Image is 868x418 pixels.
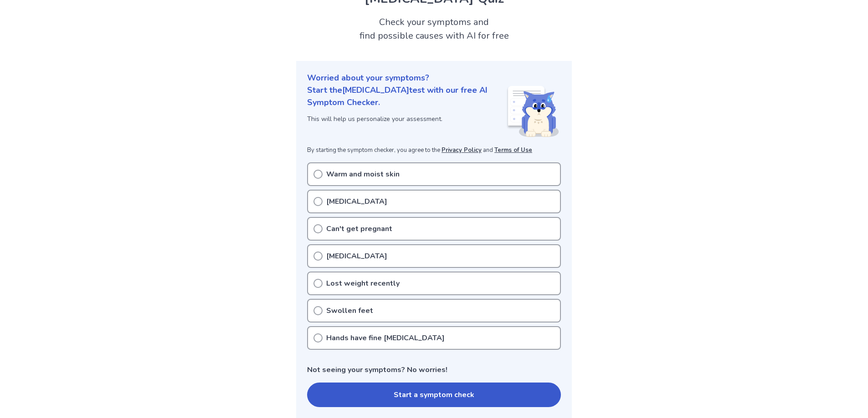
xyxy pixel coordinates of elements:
p: Hands have fine [MEDICAL_DATA] [326,332,445,343]
button: Start a symptom check [307,383,561,407]
p: [MEDICAL_DATA] [326,251,387,262]
a: Terms of Use [494,146,532,154]
p: By starting the symptom checker, you agree to the and [307,146,561,155]
p: This will help us personalize your assessment. [307,114,506,124]
p: Swollen feet [326,305,373,316]
p: Can't get pregnant [326,223,392,234]
p: Worried about your symptoms? [307,72,561,84]
p: Not seeing your symptoms? No worries! [307,364,561,375]
p: Warm and moist skin [326,169,400,180]
a: Privacy Policy [442,146,482,154]
p: Lost weight recently [326,278,400,289]
img: Shiba [506,86,559,137]
h2: Check your symptoms and find possible causes with AI for free [296,15,572,43]
p: Start the [MEDICAL_DATA] test with our free AI Symptom Checker. [307,84,506,109]
p: [MEDICAL_DATA] [326,196,387,207]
